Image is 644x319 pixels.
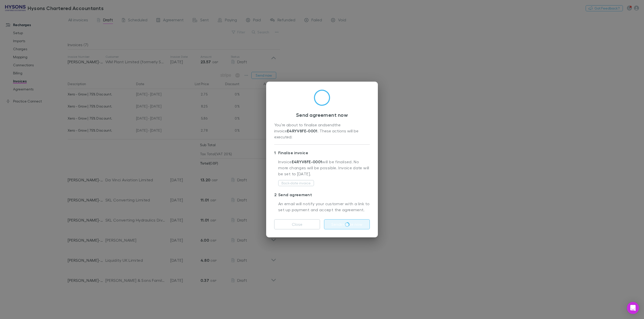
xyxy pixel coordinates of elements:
[278,201,370,213] p: An email will notify your customer with a link to set up payment and accept the agreement.
[278,159,370,179] p: Invoice will be finalised. No more changes will be possible. Invoice date will be set to [DATE] .
[278,180,314,186] button: Back-date invoice
[274,112,370,118] h3: Send agreement now
[627,302,639,314] div: Open Intercom Messenger
[274,191,370,199] p: Send agreement
[274,122,370,140] div: You’re about to finalise and send the invoice . These actions will be executed:
[292,159,322,164] strong: E4RYV8FE-0001
[274,192,278,198] div: 2
[274,219,320,229] button: Close
[324,219,370,229] button: Sendinvoice now
[274,149,370,157] p: Finalise invoice
[287,128,317,133] strong: E4RYV8FE-0001
[274,150,278,156] div: 1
